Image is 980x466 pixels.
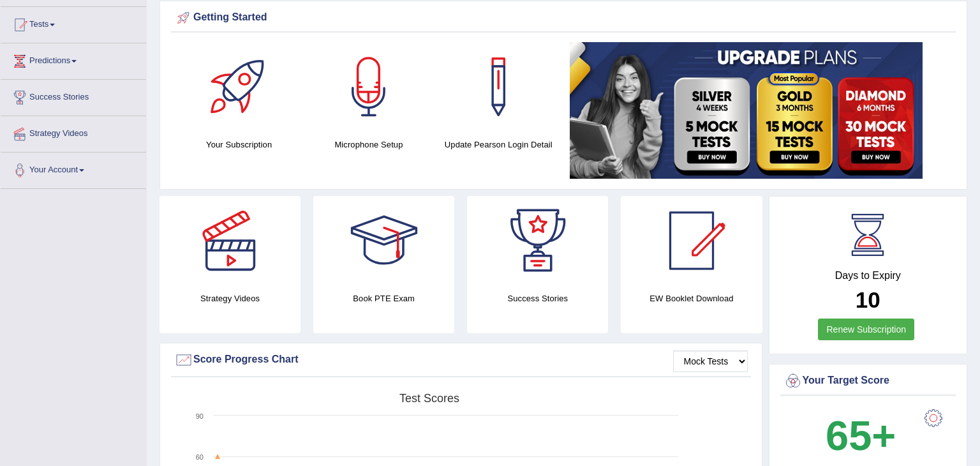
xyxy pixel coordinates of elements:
[818,319,914,340] a: Renew Subscription
[399,392,459,405] tspan: Test scores
[174,350,748,370] div: Score Progress Chart
[160,292,301,305] h4: Strategy Videos
[196,412,204,420] text: 90
[310,138,427,151] h4: Microphone Setup
[1,116,146,148] a: Strategy Videos
[783,270,953,282] h4: Days to Expiry
[1,80,146,112] a: Success Stories
[467,292,608,305] h4: Success Stories
[181,138,297,151] h4: Your Subscription
[196,453,204,461] text: 60
[440,138,557,151] h4: Update Pearson Login Detail
[313,292,454,305] h4: Book PTE Exam
[174,8,953,27] div: Getting Started
[783,372,953,391] div: Your Target Score
[826,412,896,459] b: 65+
[621,292,762,305] h4: EW Booklet Download
[570,42,923,179] img: small5.jpg
[1,43,146,75] a: Predictions
[1,153,146,184] a: Your Account
[856,287,880,312] b: 10
[1,7,146,39] a: Tests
